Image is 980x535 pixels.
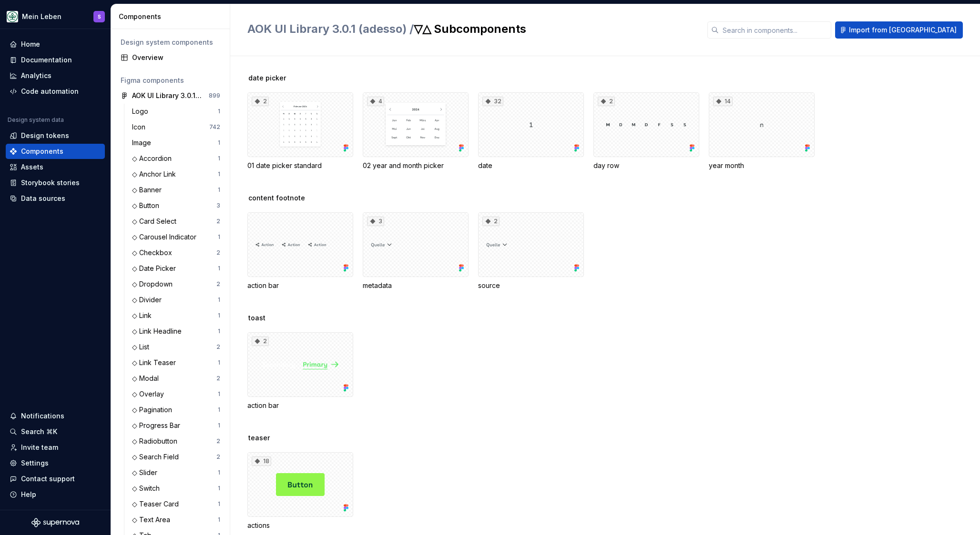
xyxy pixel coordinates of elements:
div: 1 [218,186,220,194]
div: 32 [482,97,503,106]
div: 2 [252,97,269,106]
a: ◇ Teaser Card1 [128,496,224,512]
button: Search ⌘K [6,424,105,439]
div: 2 [216,375,220,382]
a: ◇ Switch1 [128,481,224,496]
div: 1 [218,327,220,335]
div: 2action bar [247,332,353,410]
div: ◇ Button [132,201,163,210]
div: Icon [132,122,149,132]
div: 1 [218,265,220,272]
a: Settings [6,456,105,471]
a: ◇ Overlay1 [128,386,224,402]
span: toast [248,313,265,323]
div: ◇ Teaser Card [132,499,183,509]
div: 02 year and month picker [363,161,469,170]
span: AOK UI Library 3.0.1 (adesso) / [247,22,414,36]
div: 32date [478,92,584,170]
div: 899 [209,92,220,99]
div: Notifications [21,411,64,421]
div: Design system components [121,38,220,47]
a: Analytics [6,68,105,83]
div: ◇ Link [132,311,155,320]
div: Figma components [121,76,220,85]
a: ◇ Link1 [128,308,224,323]
div: 402 year and month picker [363,92,469,170]
div: 1 [218,516,220,524]
div: ◇ Card Select [132,217,180,226]
div: 1 [218,108,220,115]
div: Documentation [21,55,72,65]
div: action bar [247,212,353,290]
div: Design tokens [21,131,69,140]
div: 3metadata [363,212,469,290]
a: Code automation [6,84,105,99]
div: 1 [218,422,220,429]
div: 3 [216,202,220,209]
div: 1 [218,485,220,492]
div: 01 date picker standard [247,161,353,170]
div: ◇ Search Field [132,452,183,462]
div: ◇ Radiobutton [132,436,181,446]
img: df5db9ef-aba0-4771-bf51-9763b7497661.png [7,11,18,22]
div: ◇ Carousel Indicator [132,232,200,242]
div: Storybook stories [21,178,80,188]
div: Code automation [21,87,79,96]
div: 3 [367,217,384,226]
div: 2 [216,343,220,351]
div: 14 [713,97,733,106]
div: 2 [482,217,500,226]
a: ◇ Link Headline1 [128,324,224,339]
div: Invite team [21,443,58,452]
a: ◇ Radiobutton2 [128,434,224,449]
div: year month [709,161,815,170]
a: ◇ Link Teaser1 [128,355,224,370]
div: Mein Leben [22,12,61,21]
a: ◇ Button3 [128,198,224,213]
div: day row [593,161,699,170]
div: ◇ Banner [132,185,165,195]
a: Data sources [6,191,105,206]
button: Import from [GEOGRAPHIC_DATA] [835,21,963,39]
div: Search ⌘K [21,427,57,436]
a: ◇ Card Select2 [128,214,224,229]
button: Contact support [6,471,105,486]
a: Image1 [128,135,224,150]
a: ◇ List2 [128,339,224,355]
span: Import from [GEOGRAPHIC_DATA] [849,25,957,35]
div: 2day row [593,92,699,170]
div: ◇ Pagination [132,405,176,415]
a: Overview [117,50,224,65]
div: Logo [132,107,152,116]
div: ◇ Link Headline [132,327,185,336]
div: 4 [367,97,384,106]
div: Home [21,40,40,49]
div: 2 [216,249,220,257]
h2: ▽△ Subcomponents [247,21,696,37]
div: ◇ Checkbox [132,248,176,258]
a: AOK UI Library 3.0.1 (adesso)899 [117,88,224,103]
div: 1 [218,233,220,241]
div: ◇ Switch [132,484,163,493]
div: 2source [478,212,584,290]
div: Design system data [8,116,64,124]
div: ◇ Link Teaser [132,358,180,367]
div: 1 [218,406,220,414]
div: 1 [218,155,220,162]
div: action bar [247,401,353,410]
a: Components [6,144,105,159]
div: Contact support [21,474,75,484]
button: Mein LebenS [2,6,109,27]
div: Settings [21,458,49,468]
div: 2 [216,218,220,225]
div: 1 [218,359,220,367]
button: Notifications [6,408,105,424]
div: metadata [363,281,469,290]
a: ◇ Modal2 [128,371,224,386]
div: source [478,281,584,290]
div: Data sources [21,194,65,203]
div: 14year month [709,92,815,170]
div: 2 [216,280,220,288]
div: Assets [21,162,43,172]
div: ◇ Text Area [132,515,174,525]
